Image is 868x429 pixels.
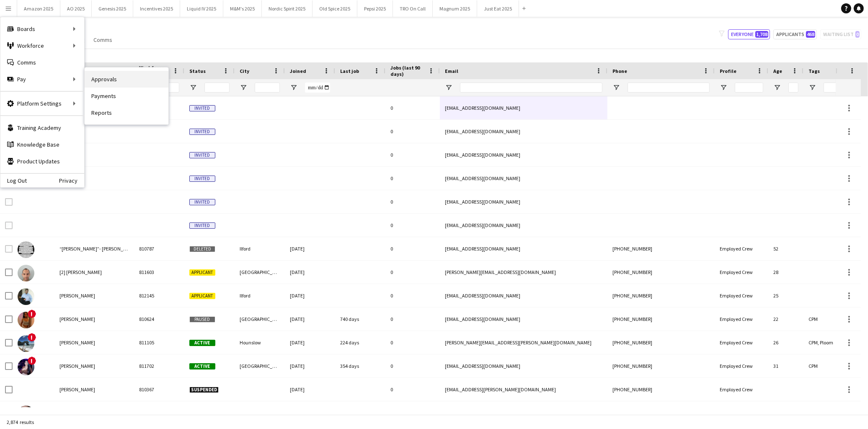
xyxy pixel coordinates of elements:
div: 0 [385,354,440,377]
div: 52 [768,237,803,260]
div: 0 [385,261,440,284]
a: Log Out [0,177,27,184]
div: [EMAIL_ADDRESS][DOMAIN_NAME] [440,143,607,166]
input: Profile Filter Input [735,83,763,93]
div: [DATE] [285,354,335,377]
button: Amazon 2025 [17,0,60,17]
img: “Stevie”- Marie Ansell [18,241,34,258]
div: 811105 [134,331,184,354]
div: [DATE] [285,284,335,307]
div: [EMAIL_ADDRESS][DOMAIN_NAME] [440,308,607,331]
div: Employed Crew [715,401,768,424]
div: [EMAIL_ADDRESS][DOMAIN_NAME] [440,214,607,237]
div: CPM, Ploom [803,331,854,354]
div: 0 [385,96,440,119]
button: M&M's 2025 [223,0,262,17]
div: [EMAIL_ADDRESS][DOMAIN_NAME] [440,167,607,190]
button: Open Filter Menu [445,84,452,91]
div: Employed Crew [715,284,768,307]
div: 0 [385,143,440,166]
img: Aailayah Nicholls [18,312,34,328]
div: [PERSON_NAME][EMAIL_ADDRESS][DOMAIN_NAME] [440,261,607,284]
button: Applicants468 [773,29,817,39]
div: 740 days [335,308,385,331]
span: [PERSON_NAME] [59,292,95,299]
div: [PHONE_NUMBER] [607,284,715,307]
div: Employed Crew [715,237,768,260]
img: Aakash Panuganti [18,335,34,352]
div: 0 [385,331,440,354]
div: [EMAIL_ADDRESS][DOMAIN_NAME] [440,190,607,213]
div: [PHONE_NUMBER] [607,378,715,401]
div: Workforce [0,37,84,54]
div: [DATE] [285,401,335,424]
button: Open Filter Menu [720,84,727,91]
div: [PHONE_NUMBER] [607,331,715,354]
div: [DATE] [285,261,335,284]
div: [DATE] [285,378,335,401]
span: Suspended [189,387,219,393]
div: Hounslow [235,331,285,354]
a: Reports [85,104,168,121]
a: Product Updates [0,153,84,170]
input: Joined Filter Input [305,83,330,93]
div: [EMAIL_ADDRESS][DOMAIN_NAME] [440,120,607,143]
div: Employed Crew [715,354,768,377]
input: Age Filter Input [788,83,798,93]
span: ! [28,357,36,365]
div: 810016 [134,401,184,424]
span: [PERSON_NAME] [59,386,95,393]
span: Applicant [189,269,215,276]
span: Active [189,363,215,370]
div: [EMAIL_ADDRESS][DOMAIN_NAME] [440,284,607,307]
div: 0 [385,190,440,213]
input: Email Filter Input [460,83,602,93]
span: Comms [93,36,112,44]
input: Row Selection is disabled for this row (unchecked) [5,198,13,206]
div: 0 [385,378,440,401]
span: [PERSON_NAME] [59,363,95,369]
img: Aagam Mehta [18,288,34,305]
div: [PERSON_NAME][EMAIL_ADDRESS][PERSON_NAME][DOMAIN_NAME] [440,331,607,354]
div: CPM [803,308,854,331]
span: Profile [720,68,736,74]
div: 31 [768,401,803,424]
span: Invited [189,176,215,182]
button: Old Spice 2025 [313,0,357,17]
span: “[PERSON_NAME]”- [PERSON_NAME] [59,246,137,252]
div: [GEOGRAPHIC_DATA] [235,354,285,377]
div: Ilford [235,284,285,307]
span: ! [28,333,36,341]
div: 224 days [335,331,385,354]
div: 31 [768,354,803,377]
div: Pay [0,71,84,88]
a: Comms [0,54,84,71]
input: Tags Filter Input [824,83,849,93]
div: 22 [768,308,803,331]
span: Age [773,68,782,74]
div: [EMAIL_ADDRESS][DOMAIN_NAME] [440,96,607,119]
span: Invited [189,152,215,158]
div: Employed Crew [715,308,768,331]
span: Tags [809,68,820,74]
div: 354 days [335,354,385,377]
input: City Filter Input [255,83,280,93]
a: Knowledge Base [0,136,84,153]
input: Phone Filter Input [628,83,710,93]
div: [DATE] [285,237,335,260]
span: 468 [806,31,815,38]
span: 1,708 [755,31,768,38]
div: 810367 [134,378,184,401]
button: Just Eat 2025 [477,0,519,17]
div: CPM [803,354,854,377]
span: City [240,68,249,74]
a: Training Academy [0,119,84,136]
div: Employed Crew [715,261,768,284]
input: Status Filter Input [204,83,230,93]
div: 0 [385,167,440,190]
button: Open Filter Menu [189,84,197,91]
div: 0 [385,401,440,424]
span: Active [189,340,215,346]
div: 0 [385,120,440,143]
button: Pepsi 2025 [357,0,393,17]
